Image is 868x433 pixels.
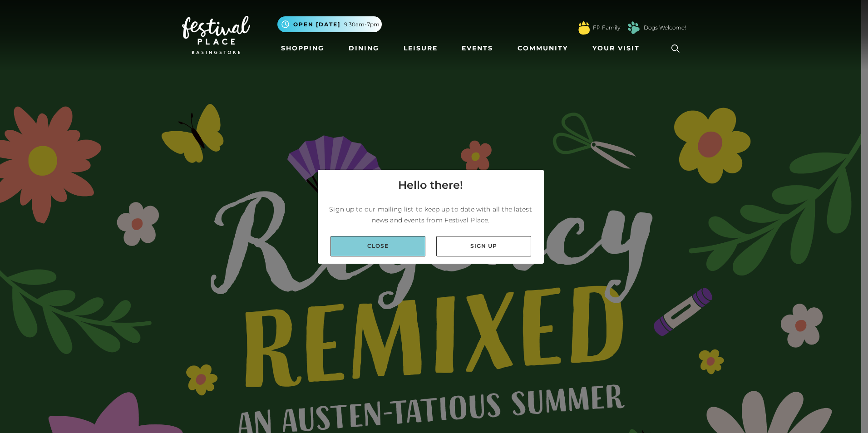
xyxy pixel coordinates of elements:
[293,20,340,29] span: Open [DATE]
[277,40,328,57] a: Shopping
[589,40,648,57] a: Your Visit
[398,177,463,193] h4: Hello there!
[458,40,497,57] a: Events
[436,236,531,256] a: Sign up
[592,44,640,53] span: Your Visit
[277,16,382,32] button: Open [DATE] 9.30am-7pm
[644,24,686,32] a: Dogs Welcome!
[344,20,380,29] span: 9.30am-7pm
[330,236,425,256] a: Close
[593,24,620,32] a: FP Family
[182,16,250,54] img: Festival Place Logo
[514,40,572,57] a: Community
[400,40,441,57] a: Leisure
[345,40,383,57] a: Dining
[325,204,537,226] p: Sign up to our mailing list to keep up to date with all the latest news and events from Festival ...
